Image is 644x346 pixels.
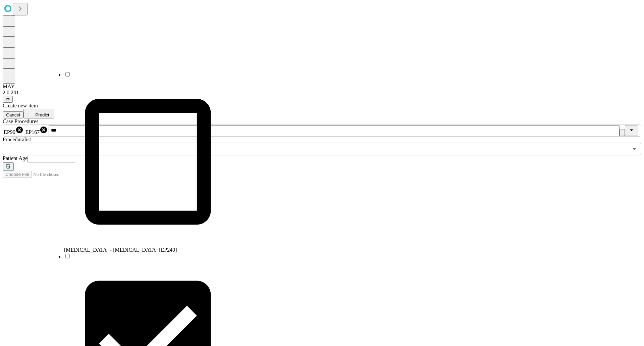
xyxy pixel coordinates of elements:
[620,129,625,136] button: Clear
[5,97,10,102] span: @
[6,112,20,117] span: Cancel
[3,155,28,161] span: Patient Age
[3,118,38,124] span: Scheduled Procedure
[25,126,48,135] div: EP167
[630,144,639,154] button: Open
[25,129,40,135] span: EP167
[3,103,38,108] span: Create new item
[3,137,31,142] span: Proceduralist
[4,126,23,135] div: EP90
[35,112,49,117] span: Predict
[3,111,23,118] button: Cancel
[23,109,54,118] button: Predict
[64,247,177,253] span: [MEDICAL_DATA] - [MEDICAL_DATA] [EP249]
[3,96,13,103] button: @
[4,129,15,135] span: EP90
[625,125,638,136] button: Close
[3,84,641,90] div: MAY
[3,90,641,96] div: 2.0.241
